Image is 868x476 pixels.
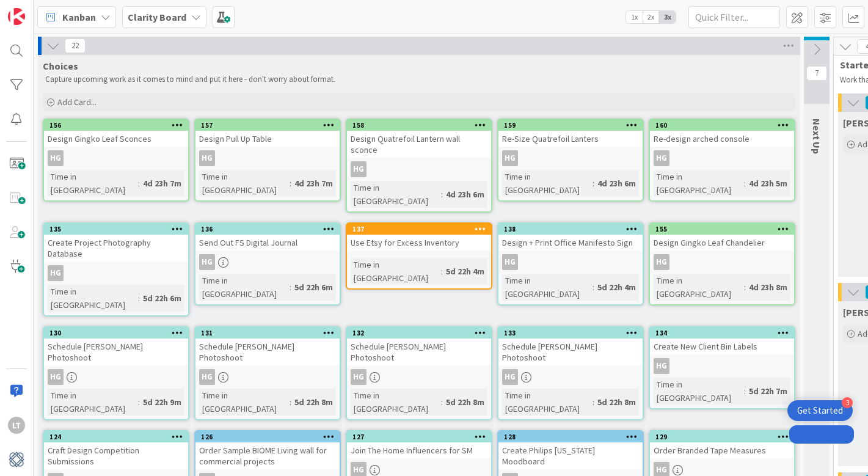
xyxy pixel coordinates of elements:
div: HG [195,369,340,385]
div: HG [654,358,669,374]
div: HG [502,150,518,166]
span: Choices [43,60,78,72]
span: Kanban [62,10,96,24]
div: 159 [504,121,643,130]
div: Design Quatrefoil Lantern wall sconce [347,131,491,158]
div: HG [654,254,669,270]
span: : [744,280,746,294]
div: HG [199,150,215,166]
div: Create Project Photography Database [44,235,188,262]
div: Send Out FS Digital Journal [195,235,340,251]
a: 158Design Quatrefoil Lantern wall sconceHGTime in [GEOGRAPHIC_DATA]:4d 23h 6m [346,119,492,213]
a: 155Design Gingko Leaf ChandelierHGTime in [GEOGRAPHIC_DATA]:4d 23h 8m [649,222,795,306]
div: HG [650,150,794,166]
div: HG [650,254,794,270]
div: Create Philips [US_STATE] Moodboard [498,442,643,469]
div: Time in [GEOGRAPHIC_DATA] [48,285,138,312]
div: 137Use Etsy for Excess Inventory [347,224,491,251]
span: : [593,280,594,294]
div: 160 [655,121,794,130]
div: Time in [GEOGRAPHIC_DATA] [502,170,593,197]
div: 124 [49,433,188,441]
div: 129 [650,431,794,442]
div: 138 [498,224,643,235]
div: 130 [44,328,188,339]
span: : [290,280,291,294]
div: HG [44,265,188,281]
span: : [441,395,443,409]
span: : [744,177,746,190]
div: 4d 23h 8m [746,280,790,294]
div: Time in [GEOGRAPHIC_DATA] [199,274,290,301]
div: HG [502,369,518,385]
span: Add Card... [57,97,97,108]
div: HG [199,254,215,270]
p: Capture upcoming work as it comes to mind and put it here - don't worry about format. [45,75,793,84]
div: 124 [44,431,188,442]
span: : [744,384,746,398]
div: Design + Print Office Manifesto Sign [498,235,643,251]
div: HG [347,161,491,177]
div: 5d 22h 4m [443,265,487,278]
div: HG [48,369,64,385]
span: : [593,177,594,190]
span: : [593,395,594,409]
div: 132 [352,329,491,337]
div: HG [195,254,340,270]
div: 133 [498,328,643,339]
div: HG [498,254,643,270]
span: : [290,177,291,190]
div: Time in [GEOGRAPHIC_DATA] [654,274,744,301]
a: 157Design Pull Up TableHGTime in [GEOGRAPHIC_DATA]:4d 23h 7m [194,119,341,202]
div: 156 [49,121,188,130]
div: 4d 23h 7m [291,177,336,190]
div: HG [347,369,491,385]
div: 156 [44,120,188,131]
div: 131Schedule [PERSON_NAME] Photoshoot [195,328,340,365]
div: 134Create New Client Bin Labels [650,328,794,354]
div: 132Schedule [PERSON_NAME] Photoshoot [347,328,491,365]
div: 127 [352,433,491,441]
div: 133Schedule [PERSON_NAME] Photoshoot [498,328,643,365]
div: 5d 22h 7m [746,384,790,398]
span: : [138,291,140,305]
span: 1x [626,11,643,23]
div: 138 [504,225,643,233]
div: HG [650,358,794,374]
div: 5d 22h 8m [443,395,487,409]
div: 134 [655,329,794,337]
div: 159 [498,120,643,131]
div: 124Craft Design Competition Submissions [44,431,188,469]
a: 132Schedule [PERSON_NAME] PhotoshootHGTime in [GEOGRAPHIC_DATA]:5d 22h 8m [346,326,492,420]
div: Time in [GEOGRAPHIC_DATA] [48,389,138,416]
div: 5d 22h 8m [594,395,639,409]
div: 160Re-design arched console [650,120,794,147]
span: 3x [659,11,676,23]
div: Schedule [PERSON_NAME] Photoshoot [498,339,643,365]
div: Time in [GEOGRAPHIC_DATA] [351,258,441,285]
a: 134Create New Client Bin LabelsHGTime in [GEOGRAPHIC_DATA]:5d 22h 7m [649,326,795,409]
div: HG [195,150,340,166]
span: : [138,395,140,409]
div: HG [654,150,669,166]
a: 137Use Etsy for Excess InventoryTime in [GEOGRAPHIC_DATA]:5d 22h 4m [346,222,492,290]
div: Time in [GEOGRAPHIC_DATA] [654,170,744,197]
a: 133Schedule [PERSON_NAME] PhotoshootHGTime in [GEOGRAPHIC_DATA]:5d 22h 8m [497,326,644,420]
input: Quick Filter... [688,6,780,28]
div: 4d 23h 6m [594,177,639,190]
div: 126Order Sample BIOME Living wall for commercial projects [195,431,340,469]
div: 155Design Gingko Leaf Chandelier [650,224,794,251]
div: LT [8,417,25,434]
span: Next Up [811,119,823,154]
div: 127Join The Home Influencers for SM [347,431,491,458]
div: 136Send Out FS Digital Journal [195,224,340,251]
div: 130 [49,329,188,337]
div: Time in [GEOGRAPHIC_DATA] [502,389,593,416]
div: Time in [GEOGRAPHIC_DATA] [48,170,138,197]
div: Time in [GEOGRAPHIC_DATA] [654,378,744,405]
div: Open Get Started checklist, remaining modules: 3 [787,400,853,421]
div: HG [48,265,64,281]
div: 130Schedule [PERSON_NAME] Photoshoot [44,328,188,365]
div: 5d 22h 4m [594,280,639,294]
a: 135Create Project Photography DatabaseHGTime in [GEOGRAPHIC_DATA]:5d 22h 6m [43,222,189,317]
